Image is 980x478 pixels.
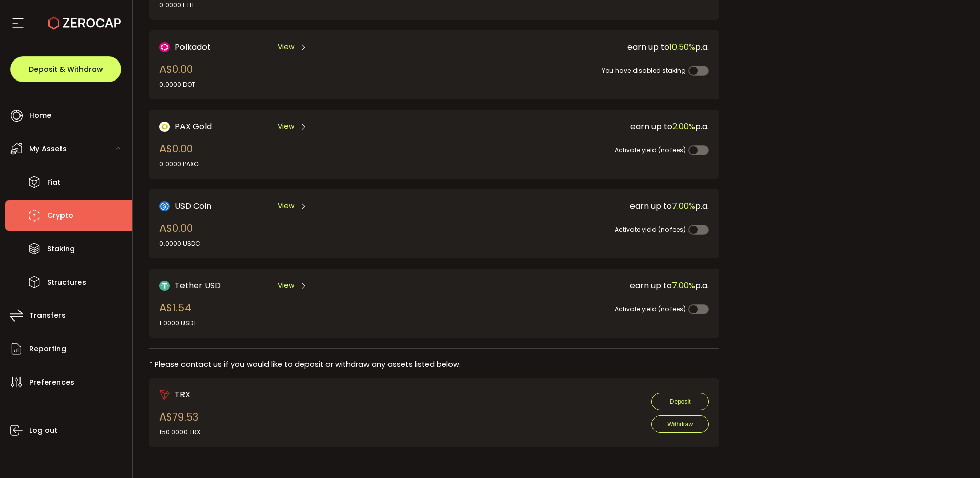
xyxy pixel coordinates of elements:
div: A$1.54 [159,300,197,328]
div: A$0.00 [159,141,199,169]
span: Transfers [29,308,66,323]
div: earn up to p.a. [427,279,709,292]
span: Activate yield (no fees) [615,305,686,313]
span: View [278,121,294,132]
span: Polkadot [175,41,211,53]
span: You have disabled staking [602,66,686,75]
span: TRX [175,388,190,401]
span: Fiat [47,175,60,190]
button: Withdraw [651,415,709,433]
span: View [278,280,294,291]
div: 1.0000 USDT [159,318,197,328]
span: 7.00% [672,200,695,212]
span: Activate yield (no fees) [615,146,686,154]
span: Withdraw [667,421,693,428]
div: earn up to p.a. [427,41,709,53]
div: A$79.53 [159,409,200,437]
div: earn up to p.a. [427,200,709,212]
div: 0.0000 ETH [159,1,194,10]
img: DOT [159,42,170,52]
span: Log out [29,423,57,438]
div: 0.0000 PAXG [159,160,199,169]
span: Crypto [47,208,73,223]
div: earn up to p.a. [427,120,709,133]
span: View [278,42,294,52]
div: A$0.00 [159,221,200,248]
span: Structures [47,275,86,290]
span: My Assets [29,142,67,156]
span: Staking [47,242,75,256]
span: 10.50% [669,41,695,53]
div: * Please contact us if you would like to deposit or withdraw any assets listed below. [149,359,720,370]
div: 0.0000 DOT [159,80,195,89]
img: Tether USD [159,281,170,291]
span: 7.00% [672,280,695,291]
img: PAX Gold [159,122,170,132]
div: 150.0000 TRX [159,428,200,437]
span: Deposit [670,398,691,405]
div: A$0.00 [159,62,195,89]
span: Deposit & Withdraw [29,66,103,73]
span: View [278,201,294,211]
button: Deposit [651,393,709,410]
img: trx_portfolio.png [159,390,170,400]
span: Tether USD [175,279,221,292]
span: Reporting [29,342,66,356]
span: Preferences [29,375,74,390]
span: PAX Gold [175,120,212,133]
span: 2.00% [672,121,695,132]
span: Home [29,108,51,123]
span: USD Coin [175,200,211,212]
img: USD Coin [159,201,170,211]
iframe: Chat Widget [929,429,980,478]
div: 0.0000 USDC [159,239,200,248]
span: Activate yield (no fees) [615,225,686,234]
button: Deposit & Withdraw [10,56,121,82]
